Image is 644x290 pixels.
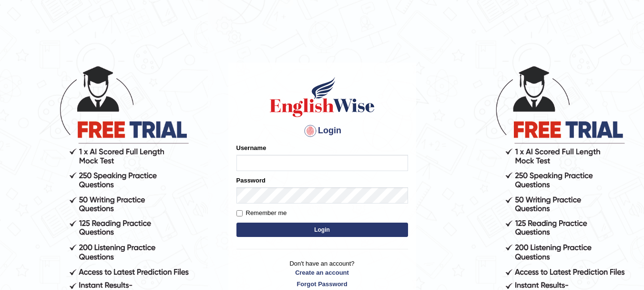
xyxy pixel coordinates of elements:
label: Password [236,176,266,185]
img: Logo of English Wise sign in for intelligent practice with AI [268,75,377,118]
a: Forgot Password [236,279,408,289]
input: Remember me [236,210,243,216]
label: Username [236,143,266,152]
label: Remember me [236,208,287,218]
h4: Login [236,123,408,139]
p: Don't have an account? [236,259,408,289]
a: Create an account [236,268,408,277]
button: Login [236,223,408,237]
